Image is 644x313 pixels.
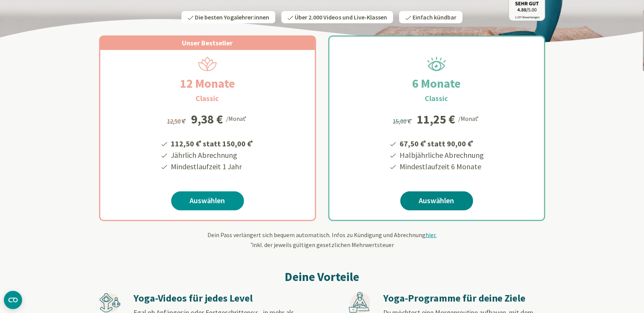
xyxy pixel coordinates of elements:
[134,292,295,305] h3: Yoga-Videos für jedes Level
[196,93,219,104] h3: Classic
[170,161,255,172] li: Mindestlaufzeit 1 Jahr
[170,149,255,161] li: Jährlich Abrechnung
[393,117,413,125] span: 15,00 €
[394,74,479,93] h2: 6 Monate
[182,39,233,47] span: Unser Bestseller
[459,113,480,123] div: /Monat
[384,292,544,305] h3: Yoga-Programme für deine Ziele
[162,74,253,93] h2: 12 Monate
[399,136,484,149] li: 67,50 € statt 90,00 €
[170,136,255,149] li: 112,50 € statt 150,00 €
[99,268,545,286] h2: Deine Vorteile
[195,13,269,21] span: Die besten Yogalehrer:innen
[250,241,394,249] span: inkl. der jeweils gültigen gesetzlichen Mehrwertsteuer
[413,13,456,21] span: Einfach kündbar
[4,291,22,309] button: CMP-Widget öffnen
[400,191,473,210] a: Auswählen
[191,113,223,125] div: 9,38 €
[399,149,484,161] li: Halbjährliche Abrechnung
[426,231,437,239] span: hier.
[99,230,545,249] div: Dein Pass verlängert sich bequem automatisch. Infos zu Kündigung und Abrechnung
[295,13,387,21] span: Über 2.000 Videos und Live-Klassen
[171,191,244,210] a: Auswählen
[417,113,456,125] div: 11,25 €
[226,113,248,123] div: /Monat
[167,117,187,125] span: 12,50 €
[425,93,448,104] h3: Classic
[399,161,484,172] li: Mindestlaufzeit 6 Monate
